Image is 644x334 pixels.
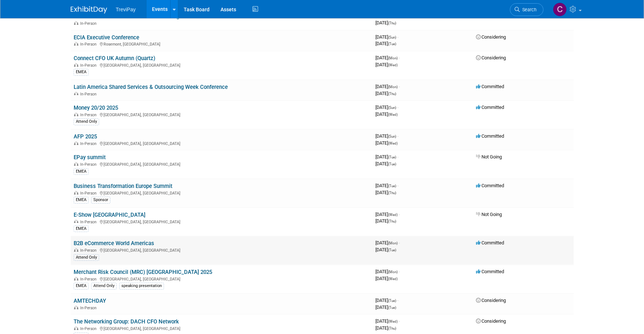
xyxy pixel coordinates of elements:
[476,212,502,217] span: Not Going
[388,319,398,323] span: (Wed)
[375,276,398,281] span: [DATE]
[74,118,99,125] div: Attend Only
[375,298,398,303] span: [DATE]
[74,197,89,203] div: EMEA
[74,248,78,252] img: In-Person Event
[80,191,99,196] span: In-Person
[388,56,398,60] span: (Mon)
[388,85,398,89] span: (Mon)
[74,69,89,75] div: EMEA
[375,247,396,252] span: [DATE]
[388,106,396,110] span: (Sun)
[119,283,164,289] div: speaking presentation
[375,91,396,96] span: [DATE]
[74,154,106,161] a: EPay summit
[74,191,78,194] img: In-Person Event
[74,62,370,68] div: [GEOGRAPHIC_DATA], [GEOGRAPHIC_DATA]
[74,325,370,331] div: [GEOGRAPHIC_DATA], [GEOGRAPHIC_DATA]
[520,7,536,12] span: Search
[80,277,99,282] span: In-Person
[74,41,370,47] div: Rosemont, [GEOGRAPHIC_DATA]
[388,134,396,138] span: (Sun)
[80,141,99,146] span: In-Person
[399,318,400,324] span: -
[74,220,78,223] img: In-Person Event
[91,283,117,289] div: Attend Only
[375,34,398,40] span: [DATE]
[388,141,398,145] span: (Wed)
[476,269,504,274] span: Committed
[74,168,89,175] div: EMEA
[74,247,370,253] div: [GEOGRAPHIC_DATA], [GEOGRAPHIC_DATA]
[476,133,504,139] span: Committed
[388,42,396,46] span: (Tue)
[74,190,370,196] div: [GEOGRAPHIC_DATA], [GEOGRAPHIC_DATA]
[80,326,99,331] span: In-Person
[74,269,212,275] a: Merchant Risk Council (MRC) [GEOGRAPHIC_DATA] 2025
[397,105,398,110] span: -
[375,55,400,60] span: [DATE]
[375,161,396,166] span: [DATE]
[388,326,396,330] span: (Thu)
[74,113,78,116] img: In-Person Event
[375,111,398,117] span: [DATE]
[74,105,118,111] a: Money 20/20 2025
[74,140,370,146] div: [GEOGRAPHIC_DATA], [GEOGRAPHIC_DATA]
[476,298,506,303] span: Considering
[74,141,78,145] img: In-Person Event
[399,55,400,60] span: -
[388,306,396,310] span: (Tue)
[80,306,99,310] span: In-Person
[375,154,398,160] span: [DATE]
[375,240,400,245] span: [DATE]
[74,219,370,224] div: [GEOGRAPHIC_DATA], [GEOGRAPHIC_DATA]
[388,299,396,303] span: (Tue)
[476,240,504,245] span: Committed
[476,318,506,324] span: Considering
[80,92,99,97] span: In-Person
[399,212,400,217] span: -
[388,92,396,96] span: (Thu)
[74,277,78,280] img: In-Person Event
[74,111,370,117] div: [GEOGRAPHIC_DATA], [GEOGRAPHIC_DATA]
[476,84,504,89] span: Committed
[74,318,179,325] a: The Networking Group: DACH CFO Network
[476,154,502,160] span: Not Going
[476,105,504,110] span: Committed
[388,184,396,188] span: (Tue)
[399,269,400,274] span: -
[388,155,396,159] span: (Tue)
[80,162,99,167] span: In-Person
[375,304,396,310] span: [DATE]
[399,240,400,245] span: -
[388,35,396,39] span: (Sun)
[74,162,78,166] img: In-Person Event
[375,183,398,188] span: [DATE]
[553,3,567,16] img: Celia Ahrens
[397,154,398,160] span: -
[476,55,506,60] span: Considering
[375,325,396,331] span: [DATE]
[80,21,99,26] span: In-Person
[388,248,396,252] span: (Tue)
[91,197,110,203] div: Sponsor
[74,298,106,304] a: AMTECHDAY
[74,283,89,289] div: EMEA
[80,220,99,224] span: In-Person
[375,62,398,67] span: [DATE]
[388,241,398,245] span: (Mon)
[388,63,398,67] span: (Wed)
[80,63,99,68] span: In-Person
[397,298,398,303] span: -
[375,269,400,274] span: [DATE]
[375,133,398,139] span: [DATE]
[375,41,396,46] span: [DATE]
[74,92,78,95] img: In-Person Event
[375,190,396,195] span: [DATE]
[397,34,398,40] span: -
[74,240,154,247] a: B2B eCommerce World Americas
[74,55,155,62] a: Connect CFO UK Autumn (Quartz)
[74,306,78,309] img: In-Person Event
[397,183,398,188] span: -
[74,84,228,90] a: Latin America Shared Services & Outsourcing Week Conference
